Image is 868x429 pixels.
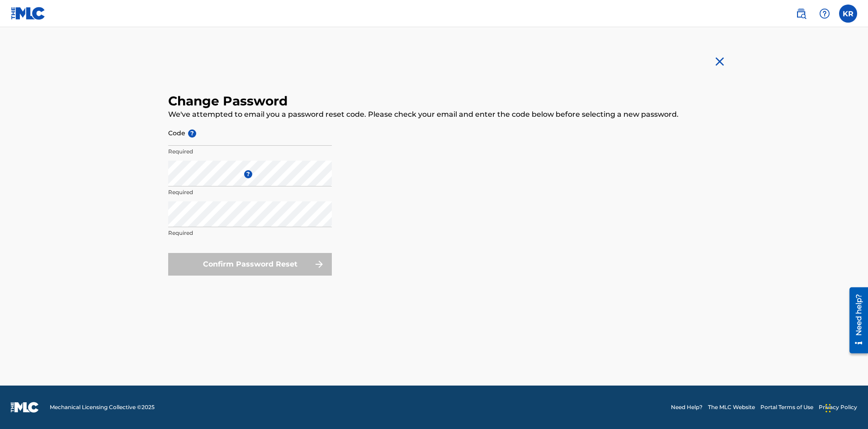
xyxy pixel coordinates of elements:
a: The MLC Website [708,403,755,411]
img: close [712,54,727,69]
span: ? [244,170,252,178]
p: Required [168,148,332,156]
div: User Menu [839,5,857,23]
img: logo [11,402,39,413]
span: Mechanical Licensing Collective © 2025 [50,403,155,411]
span: ? [188,129,196,138]
div: Help [816,5,834,23]
p: Required [168,188,332,196]
img: MLC Logo [11,7,46,20]
a: Privacy Policy [819,403,857,411]
p: We've attempted to email you a password reset code. Please check your email and enter the code be... [168,109,700,120]
div: Drag [826,395,831,422]
img: help [819,8,830,19]
h3: Change Password [168,93,700,109]
img: search [796,8,807,19]
a: Portal Terms of Use [760,403,813,411]
iframe: Resource Center [843,284,868,358]
a: Public Search [792,5,810,23]
iframe: Chat Widget [823,386,868,429]
p: Required [168,229,332,237]
a: Need Help? [671,403,703,411]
